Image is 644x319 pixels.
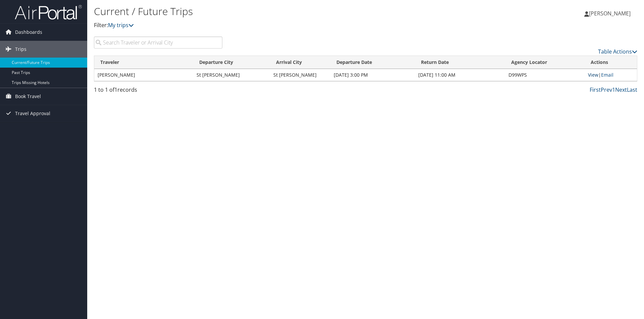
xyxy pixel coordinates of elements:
td: D99WPS [505,69,585,81]
a: My trips [108,21,134,29]
td: | [585,69,637,81]
th: Return Date: activate to sort column ascending [415,56,505,69]
a: View [588,72,598,78]
a: Table Actions [598,48,637,55]
span: Dashboards [15,24,42,41]
span: 1 [114,86,117,93]
h1: Current / Future Trips [94,4,456,18]
a: [PERSON_NAME] [584,3,637,23]
th: Departure Date: activate to sort column descending [330,56,415,69]
span: Book Travel [15,88,41,105]
a: Email [601,72,613,78]
img: airportal-logo.png [15,4,82,20]
th: Departure City: activate to sort column ascending [193,56,270,69]
td: [DATE] 3:00 PM [330,69,415,81]
span: Travel Approval [15,105,50,122]
span: [PERSON_NAME] [589,10,631,17]
p: Filter: [94,21,456,30]
a: Prev [601,86,612,93]
th: Traveler: activate to sort column ascending [94,56,193,69]
td: [PERSON_NAME] [94,69,193,81]
td: St [PERSON_NAME] [270,69,330,81]
td: St [PERSON_NAME] [193,69,270,81]
th: Arrival City: activate to sort column ascending [270,56,330,69]
a: First [590,86,601,93]
input: Search Traveler or Arrival City [94,36,222,49]
a: Next [615,86,627,93]
a: 1 [612,86,615,93]
a: Last [627,86,637,93]
th: Actions [585,56,637,69]
td: [DATE] 11:00 AM [415,69,505,81]
div: 1 to 1 of records [94,86,222,97]
span: Trips [15,41,26,58]
th: Agency Locator: activate to sort column ascending [505,56,585,69]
